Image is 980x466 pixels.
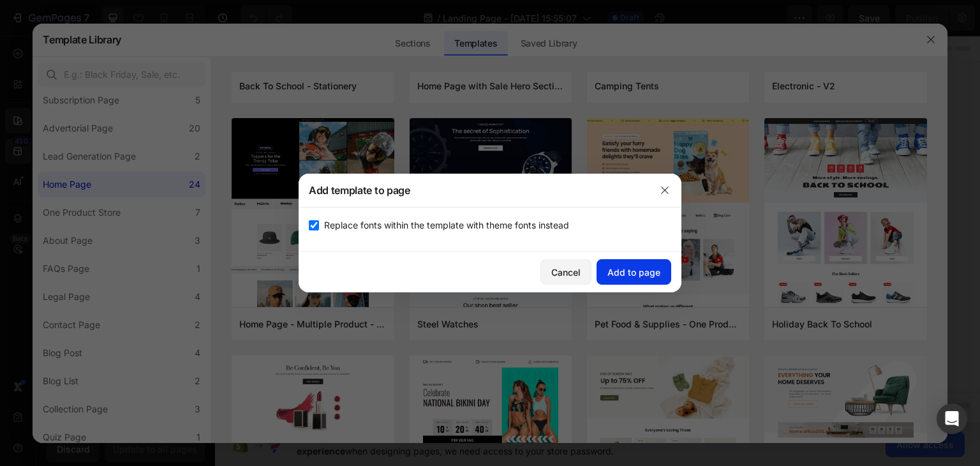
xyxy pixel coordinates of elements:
[607,266,660,279] div: Add to page
[290,223,378,248] button: Add sections
[324,218,569,233] span: Replace fonts within the template with theme fonts instead
[540,259,591,285] button: Cancel
[306,197,460,213] div: Start with Sections from sidebar
[297,294,469,304] div: Start with Generating from URL or image
[309,183,410,198] h3: Add template to page
[551,266,581,279] div: Cancel
[385,223,475,248] button: Add elements
[937,403,967,434] div: Open Intercom Messenger
[597,259,671,285] button: Add to page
